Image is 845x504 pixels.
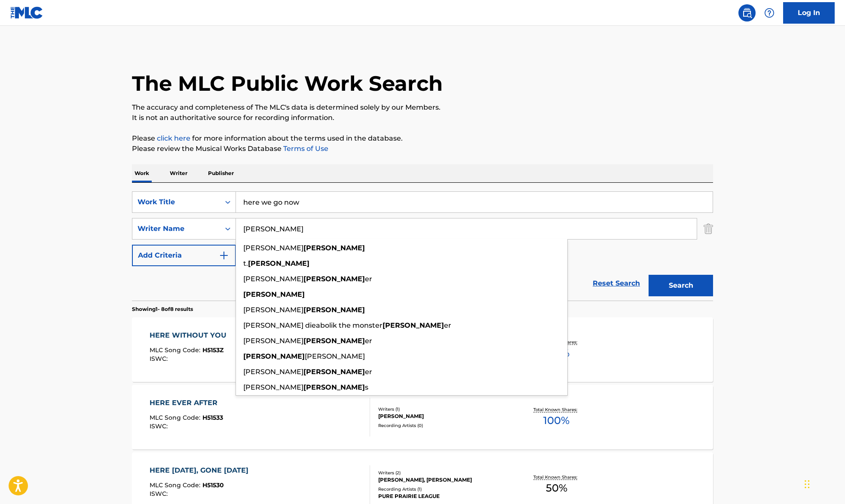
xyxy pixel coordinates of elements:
[138,224,215,234] div: Writer Name
[243,321,383,329] span: [PERSON_NAME] dieabolik the monster
[365,383,368,391] span: s
[132,164,152,182] p: Work
[138,197,215,207] div: Work Title
[132,144,713,154] p: Please review the Musical Works Database
[378,486,508,492] div: Recording Artists ( 1 )
[365,275,372,283] span: er
[205,164,236,182] p: Publisher
[761,4,778,22] div: Help
[243,352,305,360] strong: [PERSON_NAME]
[248,259,309,267] strong: [PERSON_NAME]
[132,305,193,313] p: Showing 1 - 8 of 8 results
[649,275,713,296] button: Search
[132,133,713,144] p: Please for more information about the terms used in the database.
[365,337,372,345] span: er
[546,480,567,496] span: 50 %
[378,406,508,412] div: Writers ( 1 )
[378,492,508,500] div: PURE PRAIRIE LEAGUE
[157,134,190,142] a: click here
[802,463,845,504] iframe: Chat Widget
[202,414,223,421] span: H51533
[150,465,253,476] div: HERE [DATE], GONE [DATE]
[533,474,579,480] p: Total Known Shares:
[738,4,756,22] a: Public Search
[243,259,248,267] span: t.
[243,337,303,345] span: [PERSON_NAME]
[588,274,644,293] a: Reset Search
[243,306,303,314] span: [PERSON_NAME]
[303,306,365,314] strong: [PERSON_NAME]
[150,414,202,421] span: MLC Song Code :
[305,352,365,360] span: [PERSON_NAME]
[704,218,713,240] img: Delete Criterion
[378,412,508,420] div: [PERSON_NAME]
[132,71,443,96] h1: The MLC Public Work Search
[243,368,303,376] span: [PERSON_NAME]
[150,330,231,341] div: HERE WITHOUT YOU
[764,8,775,18] img: help
[805,471,810,497] div: Drag
[132,113,713,123] p: It is not an authoritative source for recording information.
[282,144,328,153] a: Terms of Use
[303,275,365,283] strong: [PERSON_NAME]
[132,102,713,113] p: The accuracy and completeness of The MLC's data is determined solely by our Members.
[132,385,713,449] a: HERE EVER AFTERMLC Song Code:H51533ISWC:Writers (1)[PERSON_NAME]Recording Artists (0)Total Known ...
[202,346,223,354] span: H5153Z
[202,481,224,489] span: H51530
[150,490,170,498] span: ISWC :
[150,481,202,489] span: MLC Song Code :
[303,368,365,376] strong: [PERSON_NAME]
[132,245,236,266] button: Add Criteria
[742,8,752,18] img: search
[444,321,451,329] span: er
[150,422,170,430] span: ISWC :
[150,355,170,363] span: ISWC :
[132,191,713,301] form: Search Form
[783,2,835,24] a: Log In
[365,368,372,376] span: er
[243,275,303,283] span: [PERSON_NAME]
[303,244,365,252] strong: [PERSON_NAME]
[150,398,223,408] div: HERE EVER AFTER
[378,422,508,429] div: Recording Artists ( 0 )
[132,317,713,382] a: HERE WITHOUT YOUMLC Song Code:H5153ZISWC:Writers (1)[PERSON_NAME]Recording Artists (0)Total Known...
[303,383,365,391] strong: [PERSON_NAME]
[383,321,444,329] strong: [PERSON_NAME]
[243,290,305,298] strong: [PERSON_NAME]
[543,413,569,428] span: 100 %
[243,244,303,252] span: [PERSON_NAME]
[10,6,43,19] img: MLC Logo
[167,164,190,182] p: Writer
[378,470,508,476] div: Writers ( 2 )
[150,346,202,354] span: MLC Song Code :
[378,476,508,484] div: [PERSON_NAME], [PERSON_NAME]
[219,250,229,261] img: 9d2ae6d4665cec9f34b9.svg
[243,383,303,391] span: [PERSON_NAME]
[533,406,579,413] p: Total Known Shares:
[303,337,365,345] strong: [PERSON_NAME]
